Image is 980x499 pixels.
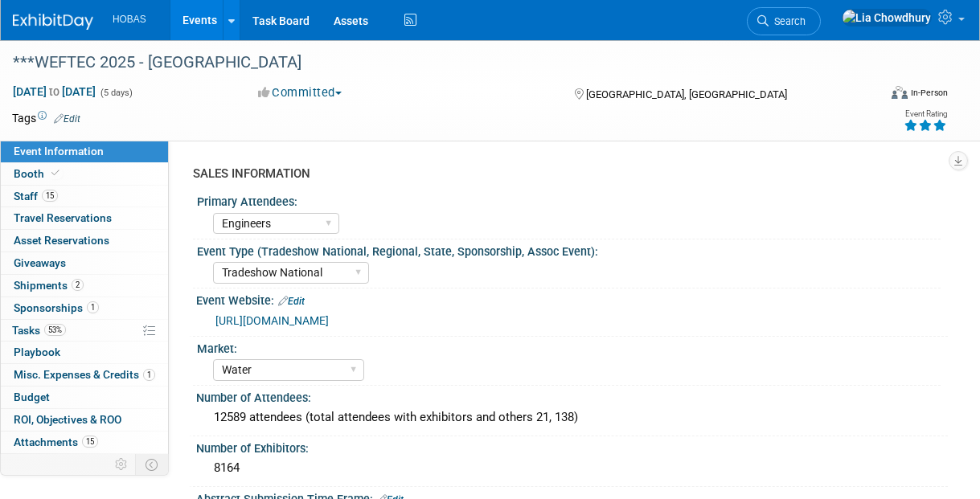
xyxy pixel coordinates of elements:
div: Number of Attendees: [196,386,948,406]
a: Edit [278,296,305,307]
img: Lia Chowdhury [842,9,932,27]
a: Misc. Expenses & Credits1 [1,364,168,386]
a: Shipments2 [1,275,168,297]
a: Edit [54,113,80,125]
i: Booth reservation complete [51,169,59,178]
span: Asset Reservations [14,234,109,247]
a: Attachments15 [1,432,168,453]
span: Event Information [14,145,104,157]
span: Misc. Expenses & Credits [14,368,155,381]
a: Asset Reservations [1,230,168,252]
td: Personalize Event Tab Strip [108,454,136,475]
span: (5 days) [99,88,133,98]
div: Primary Attendees: [197,190,941,210]
div: Market: [197,337,941,357]
a: Booth [1,163,168,185]
a: Playbook [1,342,168,363]
span: [DATE] [DATE] [12,84,96,99]
td: Tags [12,110,80,126]
span: Tasks [12,324,66,337]
span: 2 [72,279,84,291]
a: [URL][DOMAIN_NAME] [215,314,329,327]
div: Event Rating [904,110,947,118]
div: Event Type (Tradeshow National, Regional, State, Sponsorship, Assoc Event): [197,239,941,260]
a: Budget [1,387,168,408]
span: Booth [14,167,63,180]
div: 8164 [208,456,936,481]
div: Event Website: [196,288,948,309]
div: Event Format [812,84,948,108]
span: Playbook [14,346,60,358]
span: Attachments [14,436,98,448]
a: Giveaways [1,252,168,274]
div: ***WEFTEC 2025 - [GEOGRAPHIC_DATA] [7,48,868,77]
span: to [47,85,62,98]
span: 53% [44,324,66,336]
a: Staff15 [1,186,168,207]
a: Event Information [1,141,168,162]
span: Shipments [14,279,84,292]
span: ROI, Objectives & ROO [14,413,121,426]
span: Budget [14,391,50,403]
span: 15 [82,436,98,448]
img: ExhibitDay [13,14,93,30]
a: Search [747,7,821,35]
span: Staff [14,190,58,202]
span: 1 [143,369,155,381]
span: 15 [42,190,58,202]
div: Number of Exhibitors: [196,436,948,456]
span: Sponsorships [14,301,99,314]
span: 1 [87,301,99,313]
span: Giveaways [14,256,66,269]
span: [GEOGRAPHIC_DATA], [GEOGRAPHIC_DATA] [586,88,787,100]
button: Committed [252,84,348,101]
a: ROI, Objectives & ROO [1,409,168,431]
span: Travel Reservations [14,211,112,224]
td: Toggle Event Tabs [136,454,169,475]
a: Sponsorships1 [1,297,168,319]
a: Tasks53% [1,320,168,342]
a: Travel Reservations [1,207,168,229]
div: In-Person [910,87,948,99]
div: SALES INFORMATION [193,166,936,182]
span: Search [769,15,806,27]
img: Format-Inperson.png [892,86,908,99]
span: HOBAS [113,14,146,25]
div: 12589 attendees (total attendees with exhibitors and others 21, 138) [208,405,936,430]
